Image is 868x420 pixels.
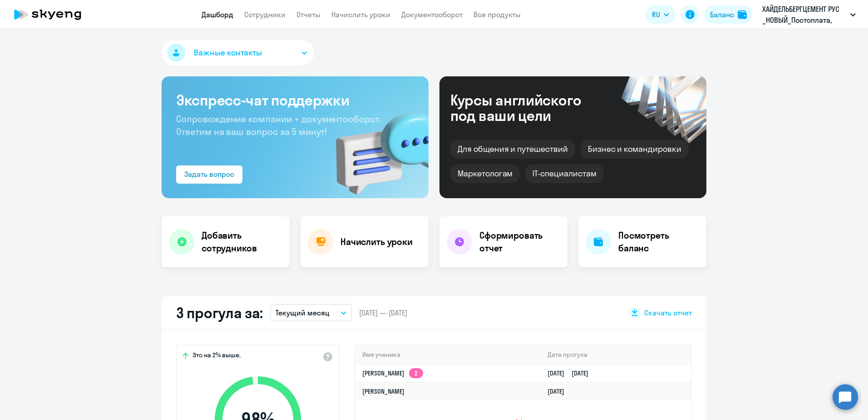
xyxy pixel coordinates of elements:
div: Курсы английского под ваши цели [450,92,606,123]
span: Сопровождение компании + документооборот. Ответим на ваш вопрос за 5 минут! [176,113,381,137]
img: bg-img [323,96,429,198]
a: Все продукты [473,10,521,19]
h4: Добавить сотрудников [202,229,282,255]
p: Текущий месяц [276,307,330,318]
h4: Сформировать отчет [479,229,560,255]
span: Скачать отчет [644,308,692,318]
a: [PERSON_NAME] [362,387,404,395]
a: [DATE] [547,387,572,395]
img: balance [738,10,747,19]
a: [PERSON_NAME]2 [362,369,423,377]
button: Текущий месяц [270,304,352,321]
div: Задать вопрос [184,169,234,180]
div: Для общения и путешествий [450,140,575,159]
span: [DATE] — [DATE] [359,308,407,318]
h4: Начислить уроки [340,235,413,248]
button: Важные контакты [162,40,314,65]
div: Маркетологам [450,164,520,183]
app-skyeng-badge: 2 [409,368,423,378]
button: Задать вопрос [176,165,242,184]
h3: Экспресс-чат поддержки [176,91,414,109]
p: ХАЙДЕЛЬБЕРГЦЕМЕНТ РУС _НОВЫЙ_Постоплата, ХАЙДЕЛЬБЕРГЦЕМЕНТ РУС, ООО [762,4,847,25]
div: IT-специалистам [525,164,603,183]
span: RU [652,9,660,20]
div: Бизнес и командировки [581,140,689,159]
h4: Посмотреть баланс [618,229,699,255]
a: Начислить уроки [331,10,390,19]
a: Отчеты [296,10,321,19]
th: Имя ученика [355,345,540,364]
div: Баланс [710,9,734,20]
a: Дашборд [202,10,233,19]
th: Дата прогула [540,345,691,364]
button: ХАЙДЕЛЬБЕРГЦЕМЕНТ РУС _НОВЫЙ_Постоплата, ХАЙДЕЛЬБЕРГЦЕМЕНТ РУС, ООО [758,4,860,25]
button: RU [646,5,676,24]
h2: 3 прогула за: [176,304,263,322]
a: Документооборот [401,10,463,19]
span: Это на 2% выше, [192,351,241,362]
span: Важные контакты [194,47,262,59]
a: Сотрудники [244,10,286,19]
button: Балансbalance [705,5,752,24]
a: [DATE][DATE] [547,369,596,377]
